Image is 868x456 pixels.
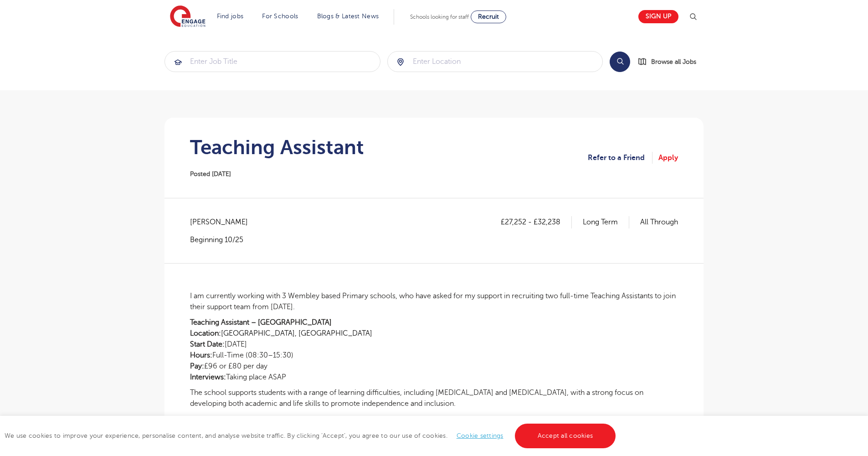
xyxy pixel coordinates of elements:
a: Browse all Jobs [637,57,704,67]
span: We use cookies to improve your experience, personalise content, and analyse website traffic. By c... [5,432,618,439]
a: Recruit [471,10,506,23]
strong: Pay: [190,362,204,370]
strong: Interviews: [190,373,226,381]
img: Engage Education [170,5,205,28]
span: Posted [DATE] [190,171,231,177]
p: [DATE] Full-Time (08:30–15:30) £96 or £80 per day Taking place ASAP [190,317,678,383]
strong: Teaching Assistant – [GEOGRAPHIC_DATA] [190,318,332,326]
p: All Through [640,216,678,228]
span: Browse all Jobs [651,57,696,67]
span: Schools looking for staff [410,14,469,20]
input: Submit [388,52,603,72]
span: [PERSON_NAME] [190,216,257,228]
button: Search [610,52,630,72]
a: Apply [658,152,678,164]
a: Sign up [638,10,678,23]
span: [GEOGRAPHIC_DATA], [GEOGRAPHIC_DATA] [221,329,372,337]
a: Find jobs [217,13,244,20]
strong: Hours: [190,351,212,359]
a: Accept all cookies [515,424,616,448]
p: Beginning 10/25 [190,235,257,245]
span: Recruit [478,13,499,20]
a: Blogs & Latest News [317,13,379,20]
strong: Location: [190,329,221,337]
div: Submit [387,51,603,72]
strong: Start Date: [190,340,225,348]
p: The school supports students with a range of learning difficulties, including [MEDICAL_DATA] and ... [190,387,678,409]
p: I am currently working with 3 Wembley based Primary schools, who have asked for my support in rec... [190,290,678,312]
a: For Schools [262,13,298,20]
a: Refer to a Friend [588,152,652,164]
h1: Teaching Assistant [190,136,364,159]
p: This is an excellent opportunity to step into a hands-on, rewarding role within special education... [190,414,678,435]
p: Long Term [583,216,629,228]
p: £27,252 - £32,238 [501,216,572,228]
a: Cookie settings [457,432,503,439]
input: Submit [165,52,380,72]
div: Submit [164,51,380,72]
